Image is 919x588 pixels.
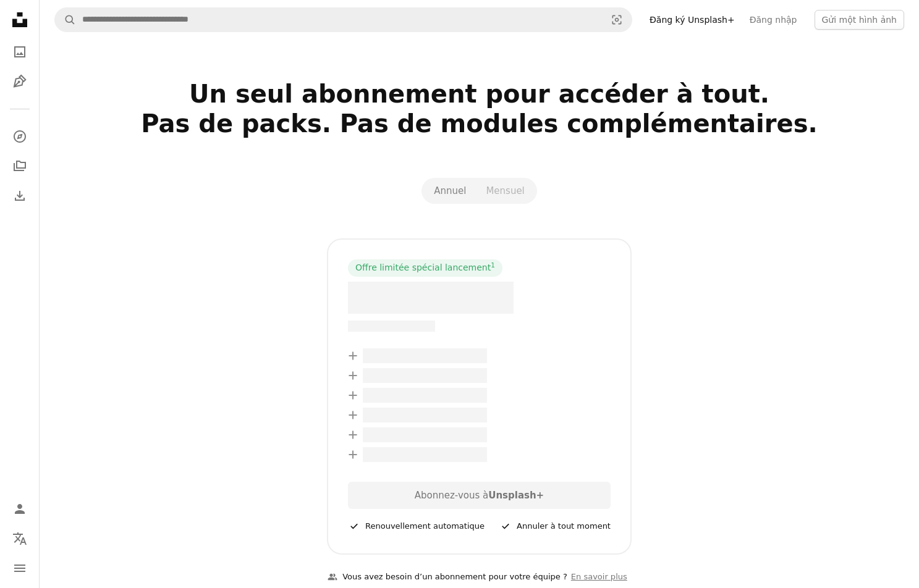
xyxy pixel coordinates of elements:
[363,388,487,403] span: – –––– –––– ––– ––– –––– ––––
[476,180,534,201] button: Mensuel
[7,154,32,178] a: Bộ sưu tập
[363,447,487,462] span: – –––– –––– ––– ––– –––– ––––
[348,282,514,314] span: – –––– ––––.
[7,183,32,208] a: Lịch sử tải xuống
[7,556,32,581] button: Thực đơn
[750,15,797,25] font: Đăng nhập
[815,10,905,30] button: Gửi một hình ảnh
[348,321,435,332] span: –– –––– –––– –––– ––
[491,261,495,269] sup: 1
[488,262,498,274] a: 1
[363,408,487,422] span: – –––– –––– ––– ––– –––– ––––
[602,8,632,31] button: Recherche de visuels
[348,482,611,509] div: Abonnez-vous à
[499,519,611,534] div: Annuler à tout moment
[79,79,880,168] h2: Un seul abonnement pour accéder à tout. Pas de packs. Pas de modules complémentaires.
[363,368,487,383] span: – –––– –––– ––– ––– –––– ––––
[55,8,76,31] button: Tìm kiếm trên Unsplash
[7,497,32,521] a: Đăng nhập / Đăng ký
[7,7,32,35] a: Trang chủ — Unsplash
[7,124,32,149] a: Khám phá
[363,427,487,442] span: – –––– –––– ––– ––– –––– ––––
[7,69,32,94] a: Hình minh họa
[424,180,476,201] button: Annuel
[488,490,544,501] strong: Unsplash+
[348,259,502,277] div: Offre limitée spécial lancement
[363,348,487,363] span: – –––– –––– ––– ––– –––– ––––
[328,571,567,584] div: Vous avez besoin d’un abonnement pour votre équipe ?
[742,10,805,30] a: Đăng nhập
[822,15,897,25] font: Gửi một hình ảnh
[7,526,32,551] button: Ngôn ngữ
[7,40,32,64] a: Hình ảnh
[567,567,631,587] a: En savoir plus
[348,519,485,534] div: Renouvellement automatique
[642,10,742,30] a: Đăng ký Unsplash+
[650,15,735,25] font: Đăng ký Unsplash+
[54,7,632,32] form: Tìm kiếm hình ảnh trên toàn bộ trang web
